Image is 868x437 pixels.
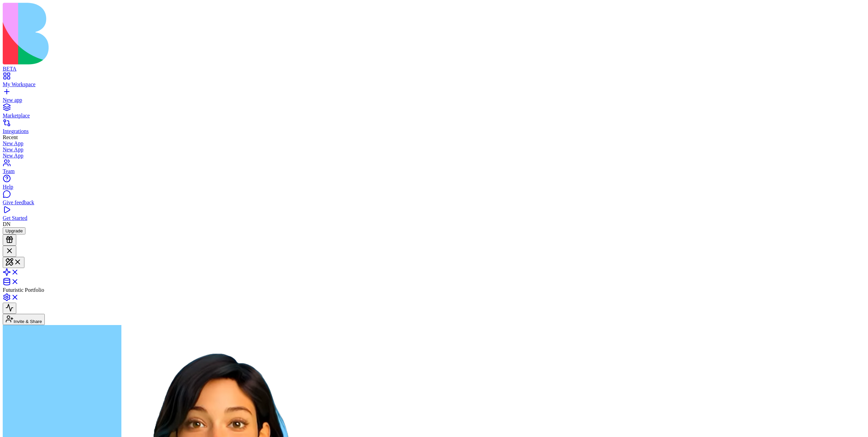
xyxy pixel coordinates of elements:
[3,66,865,72] div: BETA
[3,97,865,103] div: New app
[3,178,865,190] a: Help
[3,113,865,119] div: Marketplace
[3,215,865,221] div: Get Started
[3,221,11,227] span: DN
[3,107,865,119] a: Marketplace
[3,75,865,88] a: My Workspace
[3,227,25,234] button: Upgrade
[3,147,865,153] a: New App
[3,314,45,325] button: Invite & Share
[3,140,865,147] a: New App
[3,184,865,190] div: Help
[3,287,44,293] span: Futuristic Portfolio
[3,81,865,88] div: My Workspace
[3,60,865,72] a: BETA
[3,122,865,134] a: Integrations
[3,134,18,140] span: Recent
[3,168,865,174] div: Team
[3,228,25,233] a: Upgrade
[3,153,865,159] a: New App
[3,162,865,174] a: Team
[3,193,865,206] a: Give feedback
[3,91,865,103] a: New app
[3,128,865,134] div: Integrations
[3,209,865,221] a: Get Started
[3,199,865,206] div: Give feedback
[3,3,275,64] img: logo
